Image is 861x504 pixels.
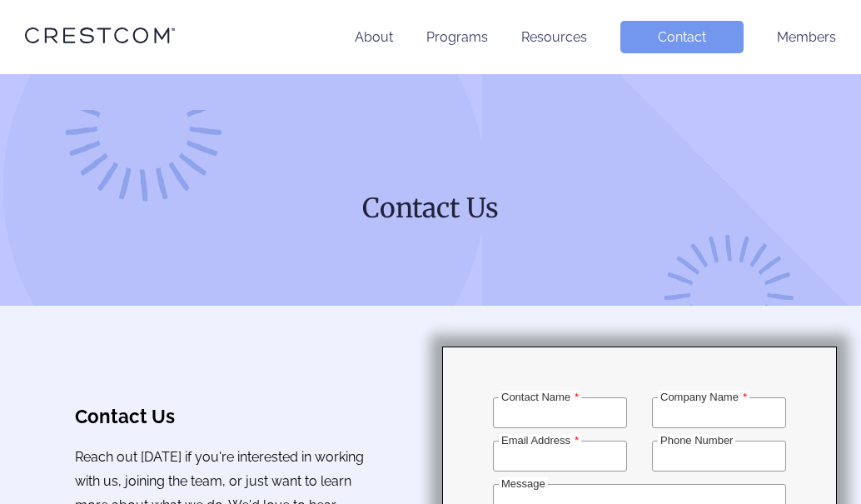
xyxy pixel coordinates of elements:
label: Email Address [499,434,581,447]
label: Phone Number [658,434,735,447]
label: Message [499,477,548,490]
label: Company Name [658,391,749,403]
h1: Contact Us [112,191,749,226]
label: Contact Name [499,391,581,403]
a: Members [777,29,836,45]
a: About [355,29,393,45]
a: Resources [521,29,587,45]
h3: Contact Us [75,406,368,427]
a: Contact [620,21,744,53]
a: Programs [426,29,488,45]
